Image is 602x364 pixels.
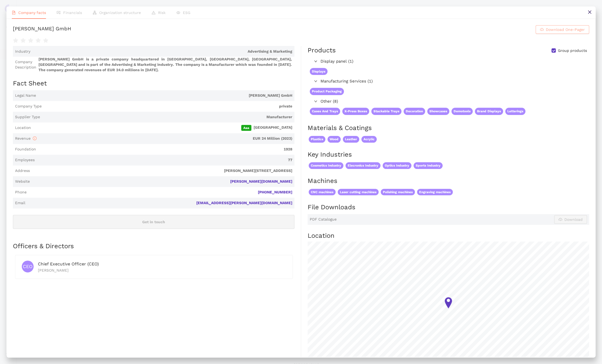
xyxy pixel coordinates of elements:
[308,57,528,66] div: Display panel (1)
[505,108,525,115] span: Letterings
[38,267,286,273] div: [PERSON_NAME]
[23,261,32,272] span: CEO
[308,97,528,106] div: Other (8)
[15,104,42,109] span: Company Type
[20,38,26,43] span: star
[309,162,343,169] span: Cosmetics Industry
[13,38,18,43] span: star
[345,162,380,169] span: Elecronics Industry
[383,162,411,169] span: Optics Industry
[540,28,544,32] span: cloud-download
[361,136,377,143] span: Acrylic
[33,136,37,140] span: info-circle
[13,242,294,251] h2: Officers & Directors
[451,108,473,115] span: Demotools
[99,10,141,15] span: Organization structure
[556,48,589,53] span: Group products
[152,11,155,15] span: warning
[308,203,589,212] h2: File Downloads
[417,189,453,196] span: Engraving machines
[15,200,25,206] span: Email
[309,136,325,143] span: Plastics
[13,79,294,88] h2: Fact Sheet
[314,100,317,103] span: right
[38,261,99,266] span: Chief Executive Officer (CEO)
[404,108,425,115] span: Decoration
[33,125,292,131] span: [GEOGRAPHIC_DATA]
[314,60,317,63] span: right
[44,104,292,109] span: private
[309,189,336,196] span: CNC machines
[42,114,292,120] span: Manufacturer
[15,147,36,152] span: Foundation
[320,58,525,65] span: Display panel (1)
[28,38,33,43] span: star
[15,49,30,54] span: Industry
[18,10,46,15] span: Company facts
[37,157,292,163] span: 77
[308,77,528,86] div: Manufacturing Services (1)
[15,179,30,184] span: Website
[15,59,36,70] span: Company Description
[381,189,415,196] span: Polishing machines
[176,11,180,15] span: eye
[241,125,251,131] span: Aaa
[310,88,344,95] span: Product Packaging
[15,157,35,163] span: Employees
[15,168,30,174] span: Address
[38,57,292,73] span: [PERSON_NAME] GmbH is a private company headquartered in [GEOGRAPHIC_DATA], [GEOGRAPHIC_DATA], [G...
[15,93,36,98] span: Legal Name
[158,10,166,15] span: Risk
[546,27,585,33] span: Download One-Pager
[38,93,292,98] span: [PERSON_NAME] GmbH
[310,68,327,75] span: Displays
[15,125,31,131] span: Location
[343,136,359,143] span: Leather
[32,168,292,174] span: [PERSON_NAME][STREET_ADDRESS]
[310,217,337,222] span: PDF Catalogue
[475,108,503,115] span: Brand Displays
[308,176,589,186] h2: Machines
[57,11,60,15] span: fund-view
[320,78,525,85] span: Manufacturing Services (1)
[33,49,292,54] span: Advertising & Marketing
[13,25,71,34] div: [PERSON_NAME] GmbH
[43,38,48,43] span: star
[308,231,589,240] h2: Location
[536,25,589,34] button: cloud-downloadDownload One-Pager
[35,38,41,43] span: star
[308,46,336,55] div: Products
[308,150,589,159] h2: Key Industries
[15,114,40,120] span: Supplier Type
[38,147,292,152] span: 1928
[338,189,379,196] span: Laser cutting machines
[342,108,369,115] span: X-Press Boxes
[308,124,589,133] h2: Materials & Coatings
[327,136,341,143] span: Wood
[427,108,449,115] span: Showcases
[63,10,82,15] span: Financials
[39,136,292,141] span: EUR 24 Million (2023)
[15,190,27,195] span: Phone
[310,108,340,115] span: Cases And Trays
[320,98,525,105] span: Other (8)
[15,136,37,140] span: Revenue
[314,80,317,83] span: right
[93,11,97,15] span: apartment
[583,6,596,19] button: close
[414,162,443,169] span: Sports Industry
[371,108,401,115] span: Stackable Trays
[587,10,592,14] span: close
[183,10,190,15] span: ESG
